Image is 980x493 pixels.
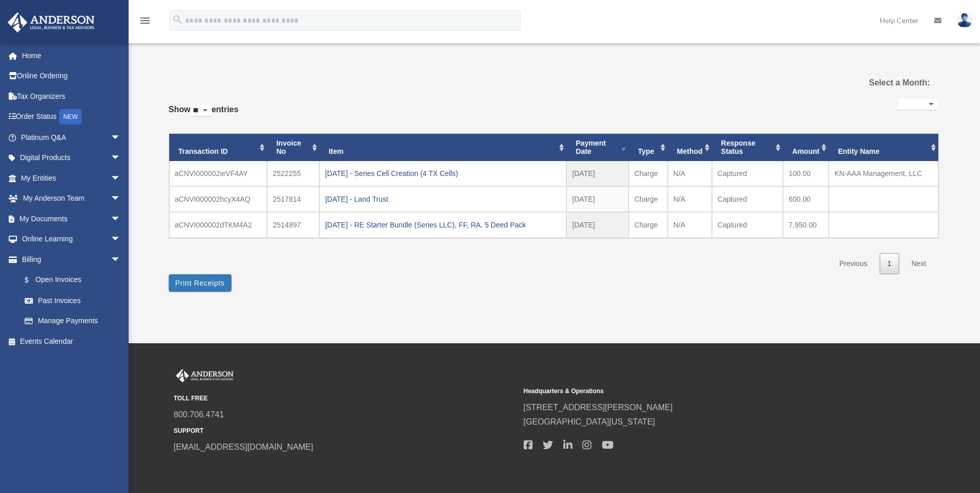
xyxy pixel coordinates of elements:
[174,426,516,436] small: SUPPORT
[957,13,972,28] img: User Pic
[783,212,829,238] td: 7,950.00
[7,188,136,209] a: My Anderson Teamarrow_drop_down
[783,161,829,186] td: 100.00
[7,45,136,66] a: Home
[7,127,136,148] a: Platinum Q&Aarrow_drop_down
[7,331,136,351] a: Events Calendar
[668,186,712,212] td: N/A
[319,134,566,162] th: Item: activate to sort column ascending
[139,18,151,27] a: menu
[169,212,268,238] td: aCNVI000002dTKM4A2
[712,186,783,212] td: Captured
[267,186,319,212] td: 2517814
[783,134,829,162] th: Amount: activate to sort column ascending
[111,249,131,270] span: arrow_drop_down
[566,186,629,212] td: [DATE]
[325,192,561,206] div: [DATE] - Land Trust
[325,166,561,181] div: [DATE] - Series Cell Creation (4 TX Cells)
[829,134,938,162] th: Entity Name: activate to sort column ascending
[7,249,136,270] a: Billingarrow_drop_down
[668,212,712,238] td: N/A
[267,134,319,162] th: Invoice No: activate to sort column ascending
[14,270,136,291] a: $Open Invoices
[524,417,655,426] a: [GEOGRAPHIC_DATA][US_STATE]
[267,212,319,238] td: 2514897
[880,253,899,274] a: 1
[111,127,131,148] span: arrow_drop_down
[7,66,136,86] a: Online Ordering
[524,386,866,397] small: Headquarters & Operations
[111,168,131,189] span: arrow_drop_down
[59,109,82,125] div: NEW
[668,161,712,186] td: N/A
[629,134,668,162] th: Type: activate to sort column ascending
[169,186,268,212] td: aCNVI000002hcyX4AQ
[111,208,131,230] span: arrow_drop_down
[111,148,131,169] span: arrow_drop_down
[325,218,561,232] div: [DATE] - RE Starter Bundle (Series LLC), FF, RA, 5 Deed Pack
[7,107,136,128] a: Order StatusNEW
[174,369,236,382] img: Anderson Advisors Platinum Portal
[566,161,629,186] td: [DATE]
[190,105,211,117] select: Showentries
[14,311,136,331] a: Manage Payments
[111,229,131,250] span: arrow_drop_down
[566,134,629,162] th: Payment Date: activate to sort column ascending
[712,161,783,186] td: Captured
[14,290,131,311] a: Past Invoices
[111,188,131,209] span: arrow_drop_down
[174,443,313,451] a: [EMAIL_ADDRESS][DOMAIN_NAME]
[817,76,930,90] label: Select a Month:
[566,212,629,238] td: [DATE]
[783,186,829,212] td: 600.00
[30,274,35,287] span: $
[7,208,136,229] a: My Documentsarrow_drop_down
[7,168,136,188] a: My Entitiesarrow_drop_down
[831,253,875,274] a: Previous
[712,212,783,238] td: Captured
[629,161,668,186] td: Charge
[629,186,668,212] td: Charge
[668,134,712,162] th: Method: activate to sort column ascending
[169,161,268,186] td: aCNVI000002ieVF4AY
[169,102,239,127] label: Show entries
[524,403,673,412] a: [STREET_ADDRESS][PERSON_NAME]
[904,253,934,274] a: Next
[7,148,136,168] a: Digital Productsarrow_drop_down
[829,161,938,186] td: KN-AAA Management, LLC
[172,14,183,25] i: search
[139,14,151,27] i: menu
[174,393,516,404] small: TOLL FREE
[174,410,224,419] a: 800.706.4741
[629,212,668,238] td: Charge
[5,12,98,32] img: Anderson Advisors Platinum Portal
[169,134,268,162] th: Transaction ID: activate to sort column ascending
[712,134,783,162] th: Response Status: activate to sort column ascending
[169,274,231,292] button: Print Receipts
[7,86,136,107] a: Tax Organizers
[7,229,136,250] a: Online Learningarrow_drop_down
[267,161,319,186] td: 2522255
